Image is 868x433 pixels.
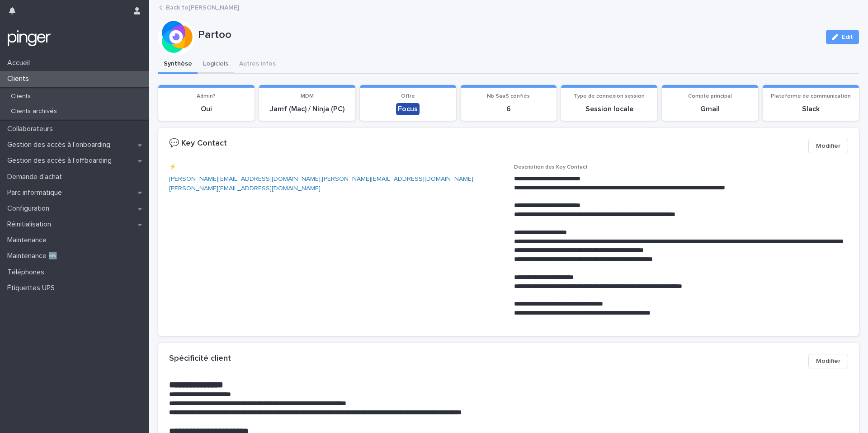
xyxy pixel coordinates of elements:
div: Focus [396,103,420,115]
p: Parc informatique [4,188,69,197]
button: Modifier [808,354,848,368]
img: mTgBEunGTSyRkCgitkcU [7,29,51,47]
p: , , [169,174,503,193]
p: Maintenance [4,236,54,245]
span: Admin? [197,94,216,99]
span: Type de connexion session [574,94,645,99]
p: Clients [4,75,36,83]
span: Edit [842,34,853,40]
h2: Spécificité client [169,354,231,364]
p: Configuration [4,204,57,213]
span: Description des Key Contact [514,165,588,170]
span: Offre [401,94,415,99]
p: Jamf (Mac) / Ninja (PC) [264,105,350,113]
p: 6 [466,105,552,113]
p: Accueil [4,59,37,67]
h2: 💬 Key Contact [169,139,227,149]
p: Gmail [667,105,753,113]
p: Partoo [198,28,819,42]
p: Maintenance 🆕 [4,252,65,260]
span: ⚡️ [169,165,176,170]
button: Autres infos [234,55,281,74]
span: Compte principal [688,94,732,99]
p: Clients archivés [4,108,64,115]
a: [PERSON_NAME][EMAIL_ADDRESS][DOMAIN_NAME] [322,176,473,182]
a: Back to[PERSON_NAME] [166,2,239,12]
a: [PERSON_NAME][EMAIL_ADDRESS][DOMAIN_NAME] [169,176,321,182]
span: Plateforme de communication [771,94,851,99]
button: Logiciels [198,55,234,74]
button: Edit [826,30,859,44]
p: Clients [4,93,38,100]
p: Collaborateurs [4,125,60,133]
span: Modifier [816,357,840,366]
a: [PERSON_NAME][EMAIL_ADDRESS][DOMAIN_NAME] [169,185,321,192]
p: Gestion des accès à l’offboarding [4,156,119,165]
p: Étiquettes UPS [4,284,62,292]
p: Oui [164,105,249,113]
p: Gestion des accès à l’onboarding [4,141,118,149]
span: MDM [301,94,314,99]
span: Modifier [816,141,840,151]
p: Réinitialisation [4,220,58,229]
button: Modifier [808,139,848,153]
p: Demande d'achat [4,173,69,181]
span: Nb SaaS confiés [487,94,530,99]
p: Téléphones [4,268,52,277]
p: Slack [768,105,854,113]
button: Synthèse [158,55,198,74]
p: Session locale [566,105,652,113]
